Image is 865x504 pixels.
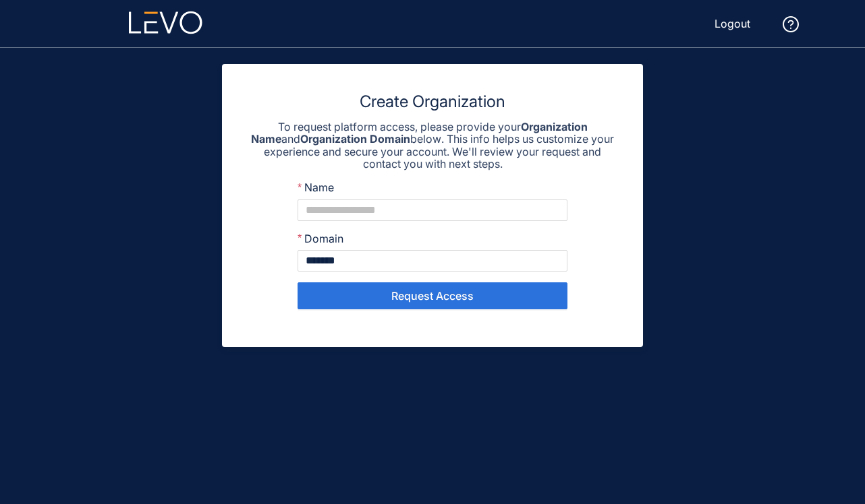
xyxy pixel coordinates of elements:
button: Request Access [298,282,567,309]
strong: Organization Domain [300,132,410,146]
label: Domain [298,232,343,245]
span: Logout [715,18,750,30]
strong: Organization Name [251,120,588,146]
button: Logout [704,13,761,34]
input: Name [298,199,567,221]
input: Domain [298,250,567,272]
label: Name [298,181,334,193]
p: To request platform access, please provide your and below. This info helps us customize your expe... [249,121,616,170]
h3: Create Organization [249,91,616,113]
span: Request Access [391,290,474,302]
